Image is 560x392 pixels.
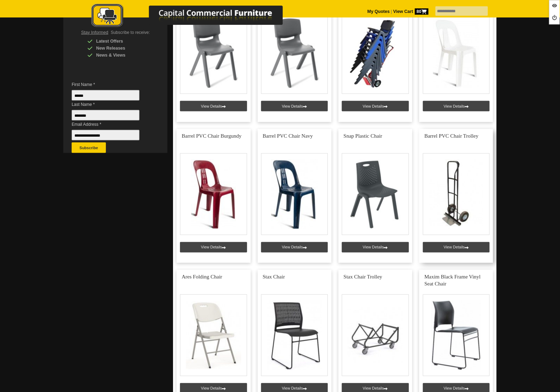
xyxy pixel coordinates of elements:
input: Email Address * [72,130,139,140]
span: 80 [415,8,429,15]
a: My Quotes [367,9,390,14]
img: Capital Commercial Furniture Logo [72,3,317,29]
div: New Releases [87,45,154,52]
span: Email Address * [72,121,150,128]
input: Last Name * [72,110,139,121]
span: Stay Informed [81,30,108,35]
span: Last Name * [72,101,150,108]
a: Capital Commercial Furniture Logo [72,3,317,31]
strong: View Cart [393,9,429,14]
div: Latest Offers [87,38,154,45]
a: View Cart80 [392,9,429,14]
span: Subscribe to receive: [111,30,150,35]
span: First Name * [72,81,150,88]
button: Subscribe [72,143,106,153]
div: News & Views [87,52,154,59]
input: First Name * [72,90,139,101]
